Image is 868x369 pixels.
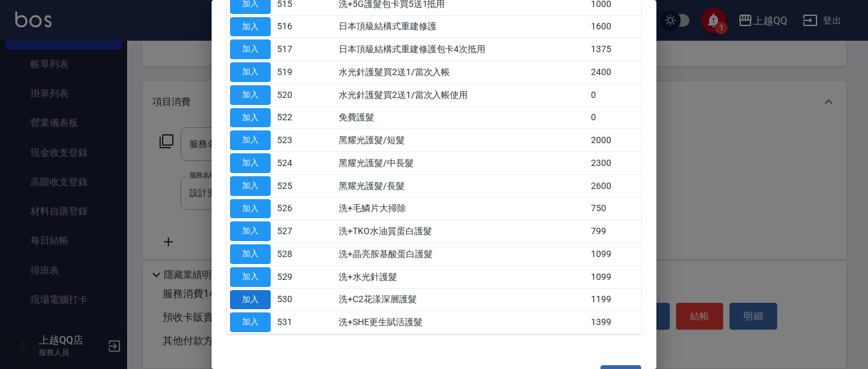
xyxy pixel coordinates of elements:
[336,311,588,334] td: 洗+SHE更生賦活護髮
[588,174,641,197] td: 2600
[588,243,641,266] td: 1099
[336,61,588,84] td: 水光針護髮買2送1/當次入帳
[588,197,641,220] td: 750
[230,130,271,150] button: 加入
[274,15,305,38] td: 516
[230,199,271,219] button: 加入
[274,197,305,220] td: 526
[230,153,271,173] button: 加入
[336,38,588,61] td: 日本頂級結構式重建修護包卡4次抵用
[588,83,641,106] td: 0
[588,152,641,175] td: 2300
[274,311,305,334] td: 531
[274,265,305,288] td: 529
[274,152,305,175] td: 524
[230,62,271,82] button: 加入
[230,221,271,241] button: 加入
[588,265,641,288] td: 1099
[588,220,641,243] td: 799
[274,288,305,311] td: 530
[230,17,271,37] button: 加入
[336,197,588,220] td: 洗+毛鱗片大掃除
[336,265,588,288] td: 洗+水光針護髮
[274,38,305,61] td: 517
[336,106,588,129] td: 免費護髮
[230,108,271,128] button: 加入
[230,85,271,105] button: 加入
[230,244,271,264] button: 加入
[588,15,641,38] td: 1600
[274,106,305,129] td: 522
[336,220,588,243] td: 洗+TKO水油質蛋白護髮
[230,312,271,332] button: 加入
[274,174,305,197] td: 525
[230,290,271,310] button: 加入
[588,129,641,152] td: 2000
[336,174,588,197] td: 黑耀光護髮/長髮
[588,38,641,61] td: 1375
[274,129,305,152] td: 523
[336,243,588,266] td: 洗+晶亮胺基酸蛋白護髮
[588,61,641,84] td: 2400
[274,83,305,106] td: 520
[588,106,641,129] td: 0
[336,152,588,175] td: 黑耀光護髮/中長髮
[336,83,588,106] td: 水光針護髮買2送1/當次入帳使用
[274,61,305,84] td: 519
[230,267,271,287] button: 加入
[230,176,271,196] button: 加入
[336,15,588,38] td: 日本頂級結構式重建修護
[336,129,588,152] td: 黑耀光護髮/短髮
[588,288,641,311] td: 1199
[588,311,641,334] td: 1399
[274,220,305,243] td: 527
[274,243,305,266] td: 528
[230,39,271,59] button: 加入
[336,288,588,311] td: 洗+C2花漾深層護髮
